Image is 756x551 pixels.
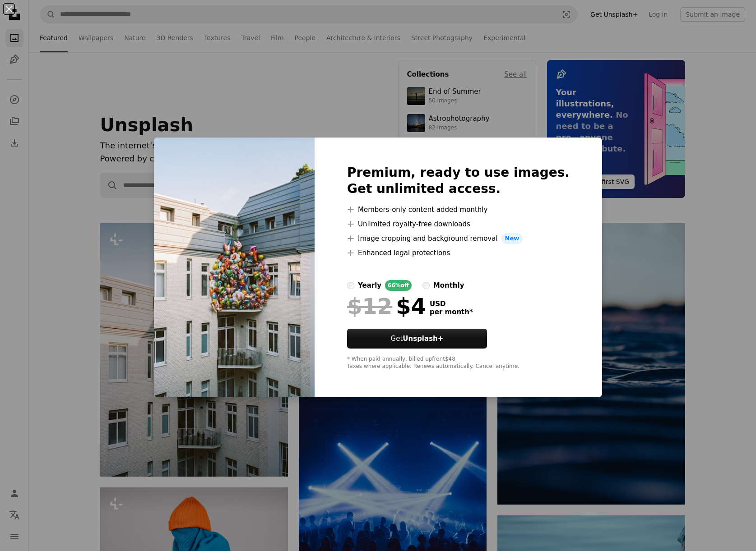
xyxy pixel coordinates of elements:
li: Unlimited royalty-free downloads [347,219,570,230]
img: premium_photo-1758726036229-ad770eddad9d [154,138,315,397]
span: per month * [430,308,473,316]
div: $4 [347,294,426,318]
input: monthly [422,282,430,289]
button: GetUnsplash+ [347,329,487,349]
li: Image cropping and background removal [347,233,570,244]
h2: Premium, ready to use images. Get unlimited access. [347,165,570,197]
div: 66% off [385,280,412,291]
div: * When paid annually, billed upfront $48 Taxes where applicable. Renews automatically. Cancel any... [347,356,570,370]
strong: Unsplash+ [403,335,443,343]
span: USD [430,300,473,308]
li: Members-only content added monthly [347,204,570,215]
span: $12 [347,294,392,318]
div: monthly [433,280,464,291]
div: yearly [358,280,381,291]
span: New [501,233,523,244]
li: Enhanced legal protections [347,248,570,258]
input: yearly66%off [347,282,354,289]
